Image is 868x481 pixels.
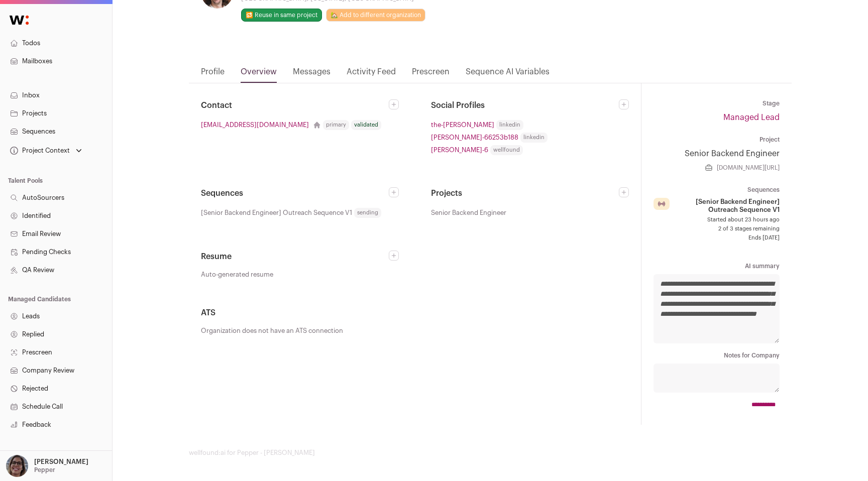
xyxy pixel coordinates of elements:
a: the-[PERSON_NAME] [431,119,494,130]
footer: wellfound:ai for Pepper - [PERSON_NAME] [189,449,792,457]
span: sending [354,208,381,218]
img: Wellfound [4,10,34,30]
span: [Senior Backend Engineer] Outreach Sequence V1 [672,198,780,214]
a: Senior Backend Engineer [654,148,780,160]
button: Open dropdown [8,144,84,158]
span: linkedin [520,133,548,143]
a: [DOMAIN_NAME][URL] [717,164,780,172]
p: Pepper [34,466,55,474]
h2: ATS [201,307,629,319]
div: validated [351,120,381,130]
span: linkedin [496,120,523,130]
span: Senior Backend Engineer [431,207,506,218]
a: Overview [241,66,277,83]
a: [EMAIL_ADDRESS][DOMAIN_NAME] [201,119,309,130]
button: Open dropdown [4,455,90,477]
h2: Resume [201,251,389,263]
span: Ends [DATE] [654,234,780,242]
a: Managed Lead [723,113,780,122]
a: Messages [293,66,331,83]
div: primary [323,120,349,130]
span: [Senior Backend Engineer] Outreach Sequence V1 [201,207,352,218]
a: Profile [201,66,225,83]
dt: Notes for Company [654,351,780,359]
h2: Projects [431,187,619,199]
div: Project Context [8,147,70,155]
a: Activity Feed [347,66,396,83]
span: 2 of 3 stages remaining [654,225,780,233]
h2: Contact [201,99,389,111]
a: Prescreen [412,66,450,83]
span: Started about 23 hours ago [654,216,780,224]
a: 🏡 Add to different organization [326,9,425,22]
span: wellfound [490,145,523,155]
a: Sequence AI Variables [466,66,550,83]
dt: AI summary [654,262,780,270]
h2: Sequences [201,187,389,199]
img: 7265042-medium_jpg [6,455,28,477]
dt: Stage [654,99,780,107]
dt: Sequences [654,186,780,194]
h2: Social Profiles [431,99,619,111]
p: [PERSON_NAME] [34,458,88,466]
p: Organization does not have an ATS connection [201,327,629,335]
a: Auto-generated resume [201,271,399,279]
dt: Project [654,136,780,144]
a: [PERSON_NAME]-66253b188 [431,132,518,143]
a: [PERSON_NAME]-6 [431,145,488,155]
button: 🔂 Reuse in same project [241,9,322,22]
